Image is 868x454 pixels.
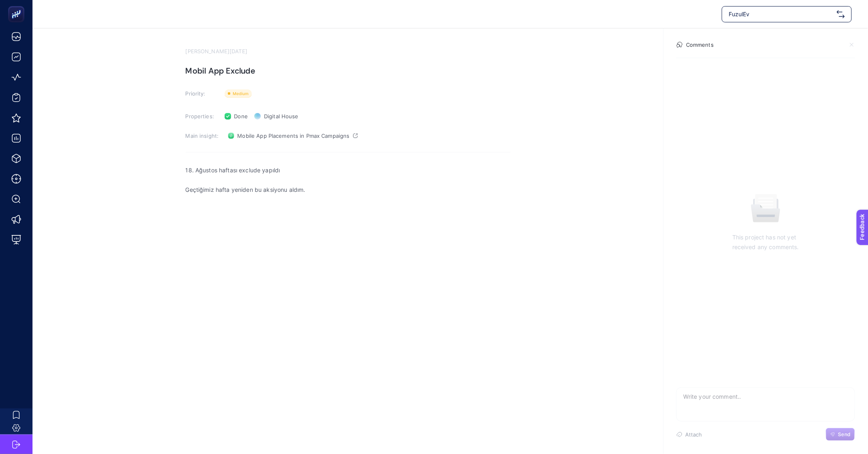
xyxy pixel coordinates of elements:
span: Attach [685,431,702,438]
span: Send [838,431,851,438]
div: Rich Text Editor. Editing area: main [186,160,511,323]
time: [PERSON_NAME][DATE] [186,48,247,54]
h3: Main insight: [186,133,220,139]
p: This project has not yet received any comments. [732,232,799,252]
span: Feedback [5,2,31,9]
span: Done [234,113,248,119]
p: Geçtiğimiz hafta yeniden bu aksiyonu aldım. [186,185,511,195]
span: Digital House [264,113,299,119]
h1: Mobil App Exclude [186,64,511,77]
h3: Priority: [186,90,220,97]
p: 18. Ağustos haftası exclude yapıldı [186,165,511,175]
h4: Comments [686,41,714,48]
span: FuzulEv [729,10,833,18]
button: Send [826,428,855,441]
a: Mobile App Placements in Pmax Campaigns [225,129,361,142]
span: Mobile App Placements in Pmax Campaigns [238,133,350,139]
h3: Properties: [186,113,220,119]
img: svg%3e [837,10,845,18]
